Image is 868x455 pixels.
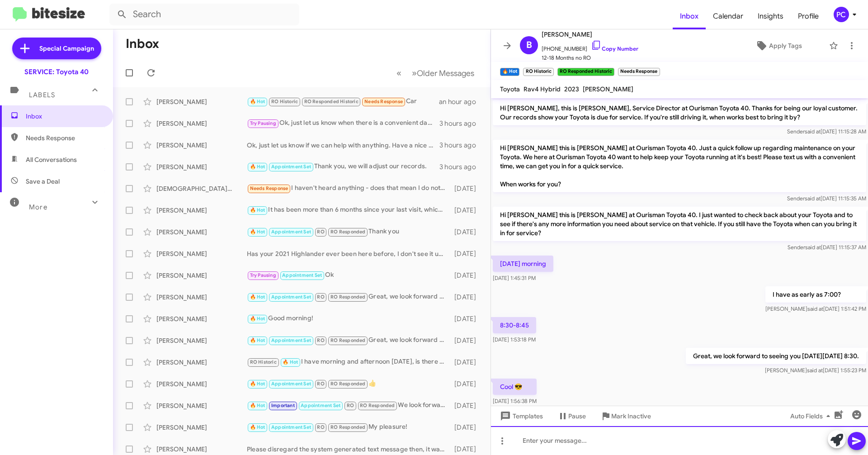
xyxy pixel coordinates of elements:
[156,184,247,193] div: [DEMOGRAPHIC_DATA][PERSON_NAME]
[29,91,55,99] span: Labels
[271,229,311,235] span: Appointment Set
[788,244,866,251] span: Sender [DATE] 11:15:37 AM
[591,45,638,52] a: Copy Number
[12,38,101,59] a: Special Campaign
[439,141,483,150] div: 3 hours ago
[493,336,536,343] span: [DATE] 1:53:18 PM
[826,7,858,22] button: PC
[156,271,247,280] div: [PERSON_NAME]
[493,207,866,241] p: Hi [PERSON_NAME] this is [PERSON_NAME] at Ourisman Toyota 40. I just wanted to check back about y...
[156,227,247,237] div: [PERSON_NAME]
[450,293,483,302] div: [DATE]
[805,128,821,135] span: said at
[24,67,89,76] div: SERVICE: Toyota 40
[247,141,439,150] div: Ok, just let us know if we can help with anything. Have a nice day!
[247,357,450,367] div: I have morning and afternoon [DATE], is there a time you would prefer? Also, would you prefer to ...
[769,38,802,54] span: Apply Tags
[360,403,395,408] span: RO Responded
[805,195,821,202] span: said at
[611,408,651,424] span: Mark Inactive
[618,68,660,76] small: Needs Response
[247,249,450,258] div: Has your 2021 Highlander ever been here before, I don't see it under your name or number?
[247,313,450,324] div: Good morning!
[593,408,658,424] button: Mark Inactive
[439,162,483,171] div: 3 hours ago
[450,423,483,432] div: [DATE]
[250,207,265,213] span: 🔥 Hot
[526,38,532,52] span: B
[317,381,324,387] span: RO
[271,381,311,387] span: Appointment Set
[250,185,288,191] span: Needs Response
[250,229,265,235] span: 🔥 Hot
[317,294,324,300] span: RO
[706,3,750,29] a: Calendar
[250,164,265,170] span: 🔥 Hot
[247,400,450,411] div: We look forward to seeing you?
[412,67,417,79] span: »
[765,367,866,374] span: [PERSON_NAME] [DATE] 1:55:23 PM
[450,314,483,323] div: [DATE]
[791,3,826,29] a: Profile
[364,99,403,104] span: Needs Response
[250,294,265,300] span: 🔥 Hot
[317,337,324,343] span: RO
[523,68,553,76] small: RO Historic
[493,379,537,395] p: Cool 😎
[450,271,483,280] div: [DATE]
[247,118,439,128] div: Ok, just let us know when there is a convenient day and time for you.
[156,358,247,367] div: [PERSON_NAME]
[450,358,483,367] div: [DATE]
[450,227,483,237] div: [DATE]
[247,335,450,346] div: Great, we look forward to seeing you then.
[156,401,247,410] div: [PERSON_NAME]
[126,37,159,51] h1: Inbox
[493,275,536,281] span: [DATE] 1:45:31 PM
[271,403,295,408] span: Important
[247,183,450,194] div: I haven't heard anything - does that mean I do not need any service?
[732,38,825,54] button: Apply Tags
[26,155,77,164] span: All Conversations
[564,85,579,93] span: 2023
[450,336,483,345] div: [DATE]
[498,408,543,424] span: Templates
[807,367,823,374] span: said at
[304,99,359,104] span: RO Responded Historic
[317,424,324,430] span: RO
[686,348,866,364] p: Great, we look forward to seeing you [DATE][DATE] 8:30.
[524,85,561,93] span: Rav4 Hybrid
[834,7,849,22] div: PC
[271,424,311,430] span: Appointment Set
[282,272,322,278] span: Appointment Set
[450,379,483,389] div: [DATE]
[542,29,638,40] span: [PERSON_NAME]
[330,229,365,235] span: RO Responded
[247,422,450,432] div: My pleasure!
[26,177,60,186] span: Save a Deal
[493,398,537,404] span: [DATE] 1:56:38 PM
[247,379,450,389] div: 👍
[109,4,299,25] input: Search
[391,64,407,82] button: Previous
[271,99,298,104] span: RO Historic
[247,205,450,215] div: It has been more than 6 months since your last visit, which is recommended by [PERSON_NAME].
[790,408,834,424] span: Auto Fields
[765,286,866,303] p: I have as early as 7:00?
[493,140,866,192] p: Hi [PERSON_NAME] this is [PERSON_NAME] at Ourisman Toyota 40. Just a quick follow up regarding ma...
[250,424,265,430] span: 🔥 Hot
[750,3,791,29] span: Insights
[493,100,866,125] p: Hi [PERSON_NAME], this is [PERSON_NAME], Service Director at Ourisman Toyota 40. Thanks for being...
[417,68,474,78] span: Older Messages
[250,120,276,126] span: Try Pausing
[156,445,247,454] div: [PERSON_NAME]
[673,3,706,29] a: Inbox
[550,408,593,424] button: Pause
[26,133,103,142] span: Needs Response
[156,162,247,171] div: [PERSON_NAME]
[450,206,483,215] div: [DATE]
[500,68,519,76] small: 🔥 Hot
[330,424,365,430] span: RO Responded
[156,206,247,215] div: [PERSON_NAME]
